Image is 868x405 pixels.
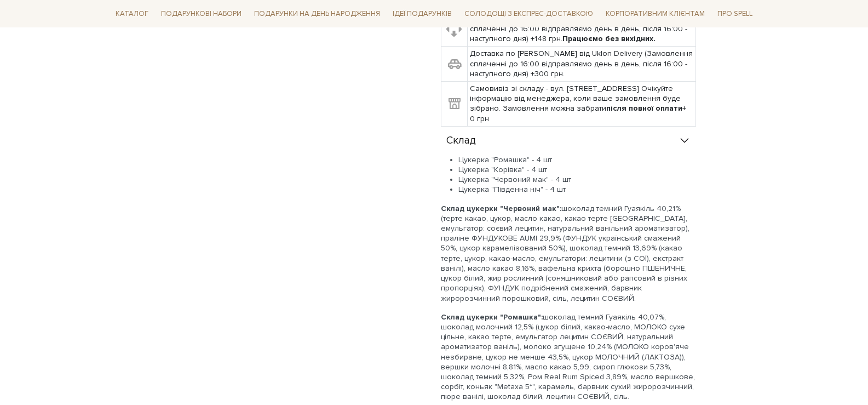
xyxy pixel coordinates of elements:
a: Про Spell [713,5,757,22]
a: Солодощі з експрес-доставкою [460,4,597,23]
span: Склад [446,136,476,146]
b: Склад цукерки "Червоний мак": [441,204,561,213]
a: Корпоративним клієнтам [601,5,709,22]
li: Цукерка "Червоний мак" - 4 шт [458,175,696,185]
b: Працюємо без вихідних. [562,34,656,43]
a: Подарунки на День народження [250,5,384,22]
p: шоколад темний Гуаякіль 40,07%, шоколад молочний 12,5% (цукор білий, какао-масло, МОЛОКО сухе ціл... [441,312,696,402]
a: Подарункові набори [157,5,246,22]
p: шоколад темний Гуаякіль 40,21% (терте какао, цукор, масло какао, какао терте [GEOGRAPHIC_DATA], е... [441,204,696,304]
a: Ідеї подарунків [388,5,456,22]
td: Нова Пошта – адресна доставка кур'єром (Замовлення сплаченні до 16:00 відправляємо день в день, п... [467,12,695,47]
li: Цукерка "Корівка" - 4 шт [458,165,696,175]
td: Доставка по [PERSON_NAME] від Uklon Delivery (Замовлення сплаченні до 16:00 відправляємо день в д... [467,47,695,82]
li: Цукерка "Ромашка" - 4 шт [458,155,696,165]
a: Каталог [111,5,153,22]
td: Самовивіз зі складу - вул. [STREET_ADDRESS] Очікуйте інформацію від менеджера, коли ваше замовлен... [467,82,695,127]
b: Склад цукерки "Ромашка": [441,312,543,322]
li: Цукерка "Південна ніч" - 4 шт [458,185,696,195]
b: після повної оплати [606,104,682,113]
